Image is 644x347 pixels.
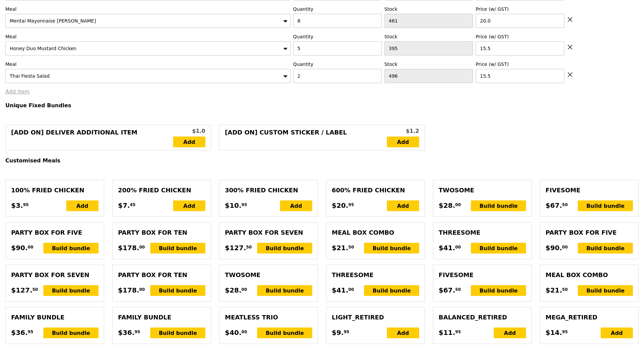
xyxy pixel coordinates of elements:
div: Build bundle [43,285,98,296]
a: Add [173,137,205,147]
span: $90. [546,243,562,253]
div: Build bundle [43,243,98,254]
span: $21. [546,285,562,295]
span: 00 [28,244,33,250]
label: Price (w/ GST) [476,61,564,68]
span: 00 [241,329,247,335]
div: Add [387,327,419,338]
span: $11. [439,327,455,338]
span: 50 [455,287,461,292]
div: Build bundle [578,200,633,211]
div: Fivesome [439,270,526,280]
div: Add [387,200,419,211]
span: 95 [344,329,349,335]
div: Party Box for Seven [225,228,312,237]
label: Quantity [293,61,382,68]
div: Build bundle [257,243,312,254]
span: $127. [225,243,246,253]
span: $9. [332,327,344,338]
span: $36. [118,327,134,338]
span: $28. [225,285,241,295]
span: $67. [546,200,562,210]
label: Stock [385,6,473,12]
span: $178. [118,243,139,253]
span: $178. [118,285,139,295]
span: $41. [332,285,348,295]
div: Add [601,327,633,338]
span: $10. [225,200,241,210]
span: $40. [225,327,241,338]
span: 95 [134,329,140,335]
h4: Unique Fixed Bundles [5,102,639,109]
div: Build bundle [364,243,419,254]
div: Add [173,200,205,211]
div: Twosome [439,186,526,195]
div: Party Box for Ten [118,270,205,280]
span: $67. [439,285,455,295]
label: Meal [5,33,290,40]
div: $1.2 [387,127,419,135]
div: Build bundle [257,327,312,338]
span: 95 [562,329,568,335]
div: Light_RETIRED [332,313,419,322]
div: 600% Fried Chicken [332,186,419,195]
span: 50 [562,287,568,292]
span: $20. [332,200,348,210]
span: 00 [455,202,461,207]
div: Threesome [332,270,419,280]
div: Balanced_RETIRED [439,313,526,322]
span: 95 [241,202,247,207]
span: Honey Duo Mustard Chicken [10,46,76,51]
div: [Add on] Custom Sticker / Label [225,128,387,147]
div: Meal Box Combo [332,228,419,237]
div: Fivesome [546,186,633,195]
div: Build bundle [578,285,633,296]
span: 00 [455,244,461,250]
a: Add [387,137,419,147]
div: Party Box for Five [11,228,98,237]
span: $36. [11,327,28,338]
span: 95 [23,202,29,207]
span: 00 [139,287,145,292]
span: $28. [439,200,455,210]
span: 00 [139,244,145,250]
div: Meatless Trio [225,313,312,322]
label: Quantity [293,6,382,12]
div: Add [280,200,312,211]
div: 300% Fried Chicken [225,186,312,195]
span: 00 [348,287,354,292]
div: Twosome [225,270,312,280]
span: $127. [11,285,32,295]
span: 95 [348,202,354,207]
span: 95 [455,329,461,335]
span: $14. [546,327,562,338]
span: $41. [439,243,455,253]
div: Party Box for Seven [11,270,98,280]
div: Build bundle [150,327,205,338]
div: 100% Fried Chicken [11,186,98,195]
div: Add [66,200,98,211]
div: Party Box for Ten [118,228,205,237]
label: Quantity [293,33,382,40]
div: Family Bundle [11,313,98,322]
a: Add item [5,88,30,95]
span: 45 [130,202,135,207]
span: Mentai Mayonnaise [PERSON_NAME] [10,18,96,24]
div: $1.0 [173,127,205,135]
span: 50 [562,202,568,207]
span: $3. [11,200,23,210]
div: Build bundle [257,285,312,296]
label: Meal [5,6,290,12]
span: $7. [118,200,130,210]
div: Build bundle [150,285,205,296]
div: Threesome [439,228,526,237]
div: Family Bundle [118,313,205,322]
span: 00 [562,244,568,250]
div: Build bundle [364,285,419,296]
label: Meal [5,61,290,68]
label: Price (w/ GST) [476,33,564,40]
div: [Add on] Deliver Additional Item [11,128,173,147]
label: Price (w/ GST) [476,6,564,12]
div: Build bundle [43,327,98,338]
div: Mega_RETIRED [546,313,633,322]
